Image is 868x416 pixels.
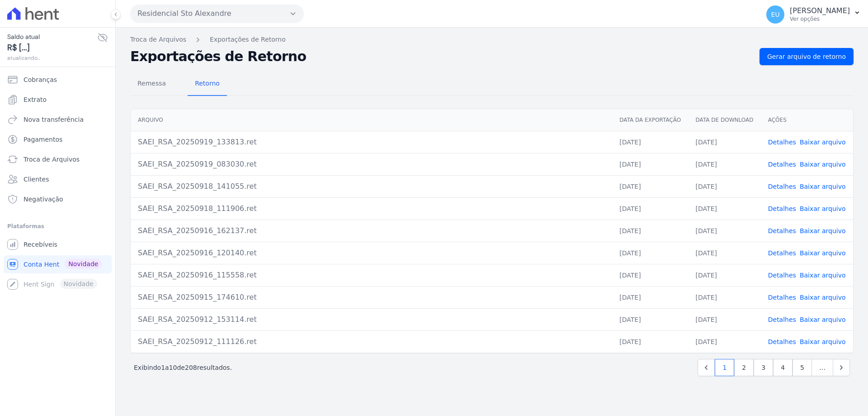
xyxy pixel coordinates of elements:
a: Troca de Arquivos [4,150,112,168]
th: Arquivo [131,109,612,131]
div: SAEI_RSA_20250916_120140.ret [138,248,605,258]
span: atualizando... [7,54,97,62]
span: Nova transferência [24,115,84,124]
td: [DATE] [612,153,688,175]
a: Baixar arquivo [800,183,846,190]
td: [DATE] [689,220,761,242]
a: Previous [698,359,715,376]
a: Extrato [4,91,112,109]
td: [DATE] [612,242,688,264]
td: [DATE] [689,330,761,353]
nav: Sidebar [7,71,108,293]
td: [DATE] [689,264,761,286]
div: SAEI_RSA_20250915_174610.ret [138,292,605,303]
div: SAEI_RSA_20250916_162137.ret [138,225,605,236]
td: [DATE] [612,308,688,330]
a: 3 [754,359,773,376]
button: EU [PERSON_NAME] Ver opções [759,2,868,27]
a: Detalhes [768,294,796,301]
span: Gerar arquivo de retorno [767,52,846,61]
h2: Exportações de Retorno [130,50,752,63]
a: Detalhes [768,205,796,212]
div: SAEI_RSA_20250918_111906.ret [138,203,605,214]
span: Cobranças [24,75,57,84]
a: Recebíveis [4,235,112,253]
a: Baixar arquivo [800,249,846,257]
p: Exibindo a de resultados. [134,363,232,372]
a: Detalhes [768,139,796,146]
th: Data de Download [689,109,761,131]
span: R$ [...] [7,42,97,54]
td: [DATE] [612,220,688,242]
a: Pagamentos [4,130,112,148]
span: Saldo atual [7,32,97,42]
a: Clientes [4,170,112,188]
th: Data da Exportação [612,109,688,131]
a: 5 [793,359,812,376]
a: 4 [773,359,793,376]
td: [DATE] [689,153,761,175]
div: SAEI_RSA_20250919_083030.ret [138,159,605,170]
div: SAEI_RSA_20250919_133813.ret [138,137,605,148]
td: [DATE] [612,286,688,308]
td: [DATE] [612,264,688,286]
span: 1 [161,364,165,371]
span: Clientes [24,175,49,184]
span: Novidade [65,259,102,269]
a: Baixar arquivo [800,227,846,234]
a: Detalhes [768,161,796,168]
a: Remessa [130,72,173,96]
td: [DATE] [689,131,761,153]
a: Detalhes [768,183,796,190]
td: [DATE] [689,308,761,330]
td: [DATE] [689,242,761,264]
button: Residencial Sto Alexandre [130,5,304,23]
a: Baixar arquivo [800,205,846,212]
a: Baixar arquivo [800,338,846,345]
a: Conta Hent Novidade [4,255,112,273]
a: Baixar arquivo [800,316,846,323]
a: Exportações de Retorno [210,35,286,44]
span: 10 [169,364,177,371]
span: Remessa [132,74,171,92]
a: Detalhes [768,338,796,345]
a: Negativação [4,190,112,208]
a: Detalhes [768,249,796,257]
span: 208 [185,364,197,371]
p: [PERSON_NAME] [790,6,850,15]
td: [DATE] [612,175,688,197]
td: [DATE] [689,175,761,197]
td: [DATE] [612,197,688,220]
td: [DATE] [689,286,761,308]
span: Extrato [24,95,47,104]
div: SAEI_RSA_20250912_111126.ret [138,336,605,347]
a: Detalhes [768,272,796,279]
a: Next [833,359,850,376]
span: Negativação [24,195,63,204]
a: Cobranças [4,71,112,89]
a: Baixar arquivo [800,272,846,279]
a: Detalhes [768,227,796,234]
td: [DATE] [612,330,688,353]
span: Retorno [189,74,225,92]
a: 2 [734,359,754,376]
div: Plataformas [7,221,108,232]
a: Detalhes [768,316,796,323]
span: Troca de Arquivos [24,155,80,164]
span: … [811,359,833,376]
a: Baixar arquivo [800,294,846,301]
a: Baixar arquivo [800,161,846,168]
div: SAEI_RSA_20250916_115558.ret [138,270,605,281]
a: Baixar arquivo [800,139,846,146]
th: Ações [761,109,853,131]
a: Troca de Arquivos [130,35,186,44]
a: 1 [715,359,734,376]
a: Retorno [188,72,227,96]
p: Ver opções [790,15,850,23]
div: SAEI_RSA_20250918_141055.ret [138,181,605,192]
div: SAEI_RSA_20250912_153114.ret [138,314,605,325]
a: Nova transferência [4,110,112,129]
span: Recebíveis [24,240,57,249]
td: [DATE] [689,197,761,220]
nav: Breadcrumb [130,35,854,44]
